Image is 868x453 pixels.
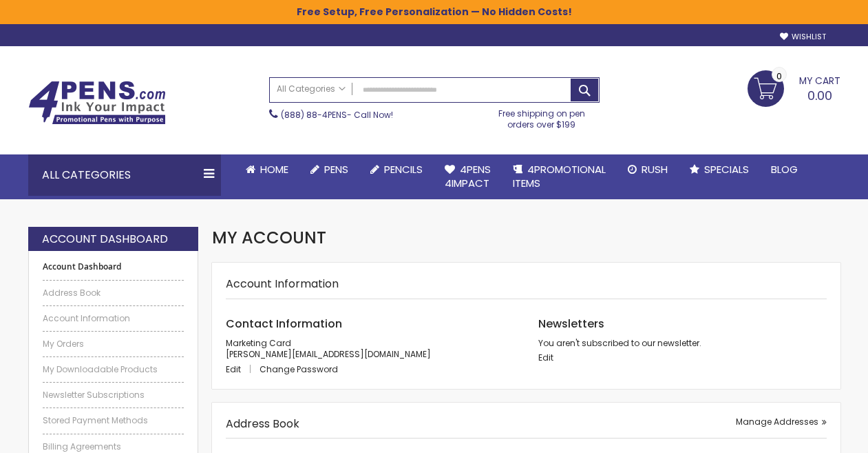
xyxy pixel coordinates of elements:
a: Manage Addresses [736,416,827,427]
span: Blog [771,162,798,177]
div: All Categories [28,154,221,196]
a: Pens [299,154,359,185]
a: (888) 88-4PENS [281,109,347,121]
a: Wishlist [780,32,826,42]
span: Edit [226,363,241,375]
strong: Account Dashboard [42,232,168,247]
a: Pencils [359,154,434,185]
span: Specials [704,162,749,177]
img: 4Pens Custom Pens and Promotional Products [28,81,166,125]
a: Blog [760,154,809,185]
a: Home [235,154,299,185]
a: Stored Payment Methods [43,415,184,426]
a: Edit [538,352,553,363]
span: My Account [212,226,326,249]
a: 4PROMOTIONALITEMS [502,154,617,199]
span: 0.00 [807,87,832,104]
span: All Categories [277,83,346,94]
a: 4Pens4impact [434,154,502,199]
a: My Orders [43,339,184,350]
a: Rush [617,154,679,185]
span: - Call Now! [281,109,393,121]
strong: Account Information [226,276,339,292]
a: Account Information [43,313,184,324]
span: 4PROMOTIONAL ITEMS [513,162,606,190]
span: 4Pens 4impact [445,162,491,190]
span: Rush [642,162,668,177]
a: My Downloadable Products [43,364,184,375]
strong: Account Dashboard [43,261,184,272]
a: Address Book [43,288,184,299]
a: Change Password [260,363,338,375]
a: All Categories [270,78,352,101]
a: Newsletter Subscriptions [43,390,184,401]
a: 0.00 0 [748,70,840,105]
strong: Address Book [226,416,299,432]
span: Home [260,162,288,177]
a: Edit [226,363,257,375]
p: You aren't subscribed to our newsletter. [538,338,827,349]
a: Billing Agreements [43,441,184,452]
span: Pens [324,162,348,177]
p: Marketing Card [PERSON_NAME][EMAIL_ADDRESS][DOMAIN_NAME] [226,338,514,360]
div: Free shipping on pen orders over $199 [484,103,600,130]
span: Newsletters [538,316,604,332]
span: Contact Information [226,316,342,332]
span: Manage Addresses [736,416,818,427]
span: Pencils [384,162,423,177]
a: Specials [679,154,760,185]
span: 0 [776,70,782,83]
